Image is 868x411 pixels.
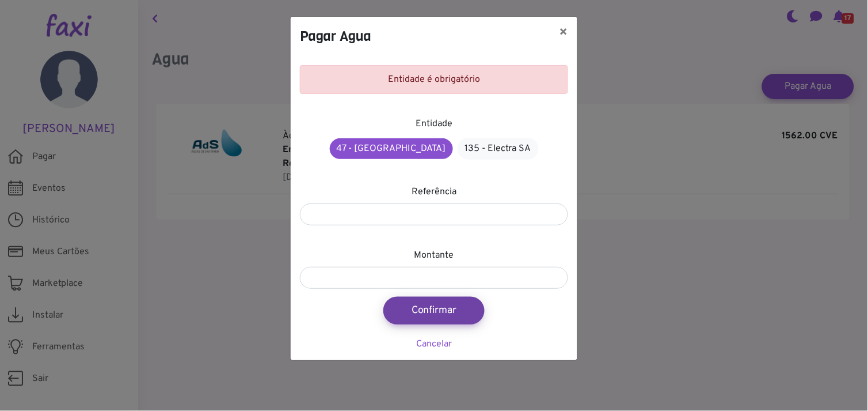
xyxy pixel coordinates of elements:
[416,117,452,131] label: Entidade
[550,17,577,49] button: ×
[416,338,452,350] a: Cancelar
[414,248,454,262] label: Montante
[458,138,539,160] a: 135 - Electra SA
[388,74,480,85] span: Entidade é obrigatório
[412,185,456,199] label: Referência
[383,297,485,325] button: Confirmar
[300,26,371,47] h4: Pagar Agua
[330,138,453,159] a: 47 - [GEOGRAPHIC_DATA]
